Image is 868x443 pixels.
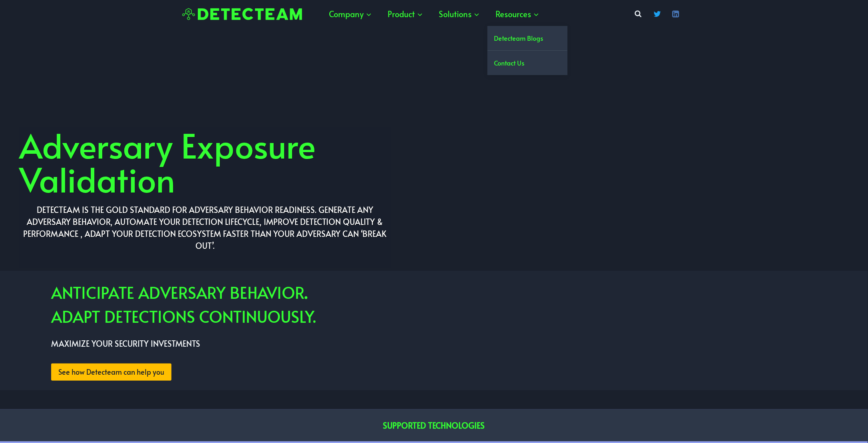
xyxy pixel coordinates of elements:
h1: Adversary Exposure Validation [19,128,391,196]
button: Child menu of Resources [488,2,547,26]
a: Linkedin [668,6,684,22]
img: Detecteam [182,8,302,20]
nav: Primary [321,2,547,26]
span: See how Detecteam can help you [58,366,164,378]
a: Twitter [649,6,665,22]
h2: Detecteam IS THE GOLD STANDARD FOR ADVERSARY BEHAVIOR READINESS. GENERATE ANY Adversary BEHAVIOR,... [19,204,391,252]
a: Detecteam Blogs [488,26,567,50]
button: Child menu of Company [321,2,380,26]
h2: ANTICIPATE ADVERSARY BEHAVIOR ADAPT DETECTIONS CONTINUOUSLY. [51,280,868,328]
button: Child menu of Product [380,2,431,26]
button: Child menu of Solutions [431,2,488,26]
p: MAXIMIZE YOUR SECURITY INVESTMENTS [51,336,868,351]
button: View Search Form [631,7,645,21]
a: Contact Us [488,51,567,75]
strong: . [305,281,307,303]
a: See how Detecteam can help you [51,364,171,381]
